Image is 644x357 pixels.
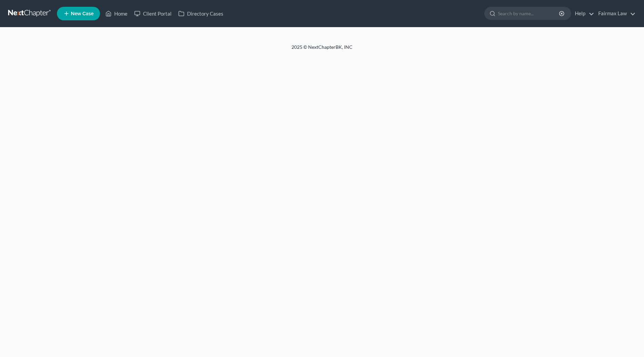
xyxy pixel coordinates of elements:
span: New Case [71,11,94,16]
a: Client Portal [131,7,175,20]
div: 2025 © NextChapterBK, INC [129,44,515,56]
input: Search by name... [498,7,560,20]
a: Fairmax Law [595,7,636,20]
a: Home [102,7,131,20]
a: Directory Cases [175,7,227,20]
a: Help [571,7,594,20]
